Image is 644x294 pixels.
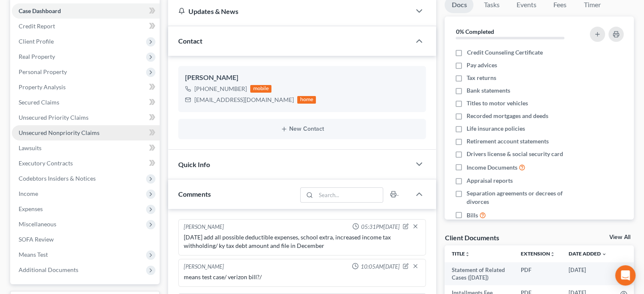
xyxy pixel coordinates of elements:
[609,234,630,240] a: View All
[12,125,160,140] a: Unsecured Nonpriority Claims
[562,262,614,286] td: [DATE]
[178,160,210,168] span: Quick Info
[19,175,96,182] span: Codebtors Insiders & Notices
[445,233,499,242] div: Client Documents
[467,61,497,69] span: Pay advices
[19,53,55,60] span: Real Property
[19,7,61,14] span: Case Dashboard
[467,211,478,220] span: Bills
[467,137,549,146] span: Retirement account statements
[19,129,100,136] span: Unsecured Nonpriority Claims
[12,110,160,125] a: Unsecured Priority Claims
[12,232,160,247] a: SOFA Review
[19,159,73,167] span: Executory Contracts
[184,263,224,271] div: [PERSON_NAME]
[360,263,399,271] span: 10:05AM[DATE]
[451,250,470,257] a: Titleunfold_more
[361,223,399,231] span: 05:31PM[DATE]
[19,220,56,228] span: Miscellaneous
[194,85,247,93] div: [PHONE_NUMBER]
[19,144,41,151] span: Lawsuits
[19,205,43,212] span: Expenses
[19,251,48,258] span: Means Test
[467,189,579,206] span: Separation agreements or decrees of divorces
[178,190,211,198] span: Comments
[316,188,383,202] input: Search...
[467,150,563,158] span: Drivers license & social security card
[12,80,160,95] a: Property Analysis
[467,99,528,107] span: Titles to motor vehicles
[569,250,607,257] a: Date Added expand_more
[178,7,401,16] div: Updates & News
[514,262,562,286] td: PDF
[12,156,160,171] a: Executory Contracts
[12,140,160,156] a: Lawsuits
[550,252,555,257] i: unfold_more
[467,176,513,185] span: Appraisal reports
[19,114,88,121] span: Unsecured Priority Claims
[467,124,525,133] span: Life insurance policies
[12,95,160,110] a: Secured Claims
[467,112,548,120] span: Recorded mortgages and deeds
[178,37,202,45] span: Contact
[19,236,54,243] span: SOFA Review
[467,163,517,172] span: Income Documents
[521,250,555,257] a: Extensionunfold_more
[184,273,420,281] div: means test case/ verizon bill?/
[19,68,67,75] span: Personal Property
[602,252,607,257] i: expand_more
[185,126,419,132] button: New Contact
[456,28,494,35] strong: 0% Completed
[445,262,514,286] td: Statement of Related Cases ([DATE])
[250,85,271,93] div: mobile
[467,74,496,82] span: Tax returns
[19,190,38,197] span: Income
[19,83,66,91] span: Property Analysis
[467,48,542,57] span: Credit Counseling Certificate
[464,252,470,257] i: unfold_more
[184,223,224,231] div: [PERSON_NAME]
[184,233,420,250] div: [DATE] add all possible deductible expenses, school extra, increased income tax withholding/ ky t...
[194,96,294,104] div: [EMAIL_ADDRESS][DOMAIN_NAME]
[12,3,160,19] a: Case Dashboard
[19,22,55,30] span: Credit Report
[19,38,54,45] span: Client Profile
[185,73,419,83] div: [PERSON_NAME]
[19,266,78,273] span: Additional Documents
[19,99,59,106] span: Secured Claims
[615,265,636,286] div: Open Intercom Messenger
[297,96,316,104] div: home
[467,86,510,95] span: Bank statements
[12,19,160,34] a: Credit Report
